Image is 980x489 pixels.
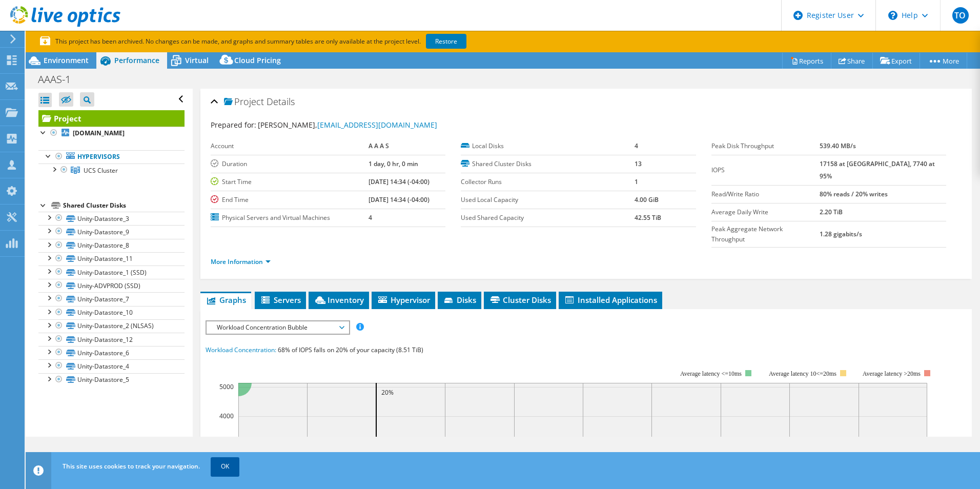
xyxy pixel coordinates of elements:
a: Unity-Datastore_6 [38,346,185,359]
span: This site uses cookies to track your navigation. [63,462,200,471]
a: Unity-Datastore_5 [38,373,185,386]
span: Installed Applications [564,295,657,305]
a: Share [831,53,873,69]
a: Unity-Datastore_1 (SSD) [38,266,185,279]
a: Unity-Datastore_9 [38,225,185,238]
label: Local Disks [461,141,635,151]
b: A A A S [369,141,389,150]
tspan: Average latency 10<=20ms [769,370,836,377]
span: Workload Concentration: [206,345,276,354]
a: Unity-Datastore_12 [38,333,185,346]
b: 2.20 TiB [820,208,843,216]
span: TO [952,7,969,24]
b: 80% reads / 20% writes [820,190,888,198]
b: 42.55 TiB [635,213,661,222]
a: Unity-Datastore_3 [38,212,185,225]
b: 17158 at [GEOGRAPHIC_DATA], 7740 at 95% [820,159,935,180]
span: Virtual [185,55,209,65]
label: Account [211,141,369,151]
b: 4.00 GiB [635,195,659,204]
span: Disks [443,295,476,305]
a: Project [38,110,185,127]
b: 4 [369,213,372,222]
a: More [920,53,967,69]
b: 1 day, 0 hr, 0 min [369,159,418,168]
b: 539.40 MB/s [820,141,856,150]
label: Collector Runs [461,177,635,187]
svg: \n [888,11,897,20]
span: Servers [260,295,301,305]
b: 13 [635,159,642,168]
a: Unity-Datastore_10 [38,306,185,319]
tspan: Average latency <=10ms [680,370,742,377]
span: Inventory [314,295,364,305]
label: Prepared for: [211,120,256,130]
span: Details [267,95,295,108]
span: [PERSON_NAME], [258,120,437,130]
label: Shared Cluster Disks [461,159,635,169]
label: Peak Aggregate Network Throughput [711,224,820,244]
label: IOPS [711,165,820,175]
a: Export [872,53,920,69]
a: Unity-Datastore_2 (NLSAS) [38,319,185,333]
text: 20% [381,388,394,397]
label: Used Shared Capacity [461,213,635,223]
text: 5000 [219,382,234,391]
a: Unity-ADVPROD (SSD) [38,279,185,292]
label: Physical Servers and Virtual Machines [211,213,369,223]
label: Start Time [211,177,369,187]
span: Workload Concentration Bubble [212,321,343,334]
span: Project [224,97,264,107]
span: Environment [44,55,89,65]
span: 68% of IOPS falls on 20% of your capacity (8.51 TiB) [278,345,423,354]
label: Average Daily Write [711,207,820,217]
a: More Information [211,257,271,266]
label: Read/Write Ratio [711,189,820,199]
span: Hypervisor [377,295,430,305]
a: Unity-Datastore_7 [38,292,185,305]
label: Peak Disk Throughput [711,141,820,151]
b: [DATE] 14:34 (-04:00) [369,195,430,204]
span: Graphs [206,295,246,305]
text: Average latency >20ms [863,370,921,377]
b: 4 [635,141,638,150]
text: 4000 [219,412,234,420]
b: 1 [635,177,638,186]
h1: AAAS-1 [33,74,87,85]
label: End Time [211,195,369,205]
a: Unity-Datastore_11 [38,252,185,266]
a: Restore [426,34,466,49]
div: Shared Cluster Disks [63,199,185,212]
span: Cluster Disks [489,295,551,305]
span: UCS Cluster [84,166,118,175]
a: Unity-Datastore_4 [38,359,185,373]
b: [DATE] 14:34 (-04:00) [369,177,430,186]
span: Performance [114,55,159,65]
label: Duration [211,159,369,169]
a: OK [211,457,239,476]
a: UCS Cluster [38,164,185,177]
span: Cloud Pricing [234,55,281,65]
a: Hypervisors [38,150,185,164]
b: 1.28 gigabits/s [820,230,862,238]
a: [EMAIL_ADDRESS][DOMAIN_NAME] [317,120,437,130]
a: Reports [782,53,831,69]
p: This project has been archived. No changes can be made, and graphs and summary tables are only av... [40,36,542,47]
label: Used Local Capacity [461,195,635,205]
a: [DOMAIN_NAME] [38,127,185,140]
a: Unity-Datastore_8 [38,239,185,252]
b: [DOMAIN_NAME] [73,129,125,137]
